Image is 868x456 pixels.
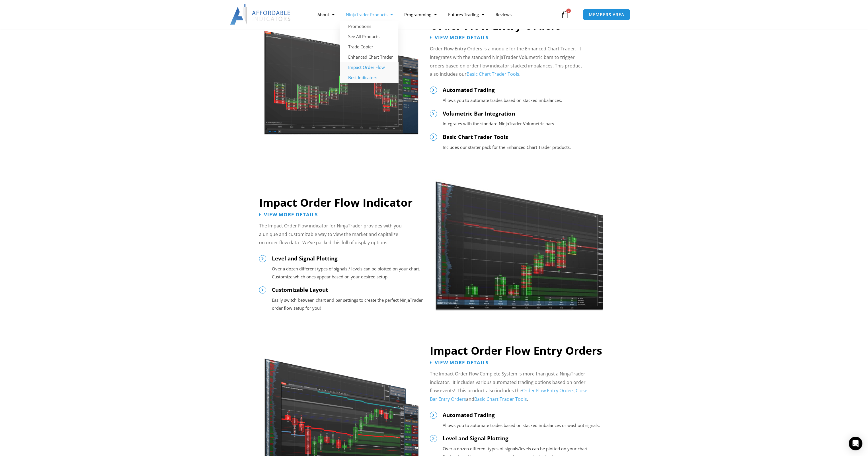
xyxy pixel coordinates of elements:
[340,42,398,52] a: Trade Copier
[443,422,609,430] p: Allows you to automate trades based on stacked imbalances or washout signals.
[435,167,604,311] img: OrderFlow 2 | Affordable Indicators – NinjaTrader
[340,52,398,62] a: Enhanced Chart Trader
[430,35,489,40] a: View More Details
[311,8,559,21] nav: Menu
[490,8,517,21] a: Reviews
[340,21,398,83] ul: NinjaTrader Products
[583,9,630,20] a: MEMBERS AREA
[443,110,515,117] span: Volumetric Bar Integration
[340,62,398,72] a: Impact Order Flow
[430,45,588,79] p: Order Flow Entry Orders is a module for the Enhanced Chart Trader. It integrates with the standar...
[340,72,398,83] a: Best Indicators
[430,344,609,358] h2: Impact Order Flow Entry Orders
[442,8,490,21] a: Futures Trading
[467,71,519,77] a: Basic Chart Trader Tools
[398,8,442,21] a: Programming
[272,296,424,312] p: Easily switch between chart and bar settings to create the perfect NinjaTrader order flow setup f...
[259,196,424,209] h2: Impact Order Flow Indicator
[443,143,609,151] p: Includes our starter pack for the Enhanced Chart Trader products.
[849,437,862,450] div: Open Intercom Messenger
[435,35,489,40] span: View More Details
[259,212,318,217] a: View More Details
[430,370,588,404] p: The Impact Order Flow Complete System is more than just a NinjaTrader indicator. It includes vari...
[430,19,609,32] h2: Order Flow Entry Orders
[443,411,495,419] span: Automated Trading
[264,30,419,136] img: Orderflow11 | Affordable Indicators – NinjaTrader
[430,360,489,365] a: View More Details
[589,13,624,17] span: MEMBERS AREA
[340,21,398,31] a: Promotions
[474,396,527,402] a: Basic Chart Trader Tools
[259,222,403,247] p: The Impact Order Flow indicator for NinjaTrader provides with you a unique and customizable way t...
[443,86,495,94] span: Automated Trading
[566,9,571,13] span: 0
[443,435,508,442] span: Level and Signal Plotting
[311,8,340,21] a: About
[443,120,609,128] p: Integrates with the standard NinjaTrader Volumetric bars.
[443,96,609,104] p: Allows you to automate trades based on stacked imbalances.
[272,265,424,281] p: Over a dozen different types of signals / levels can be plotted on your chart. Customize which on...
[522,387,574,394] a: Order Flow Entry Orders
[435,360,489,365] span: View More Details
[340,31,398,42] a: See All Products
[443,133,508,141] span: Basic Chart Trader Tools
[230,4,291,25] img: LogoAI | Affordable Indicators – NinjaTrader
[272,286,328,293] span: Customizable Layout
[552,6,577,23] a: 0
[340,8,398,21] a: NinjaTrader Products
[264,212,318,217] span: View More Details
[272,255,338,262] span: Level and Signal Plotting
